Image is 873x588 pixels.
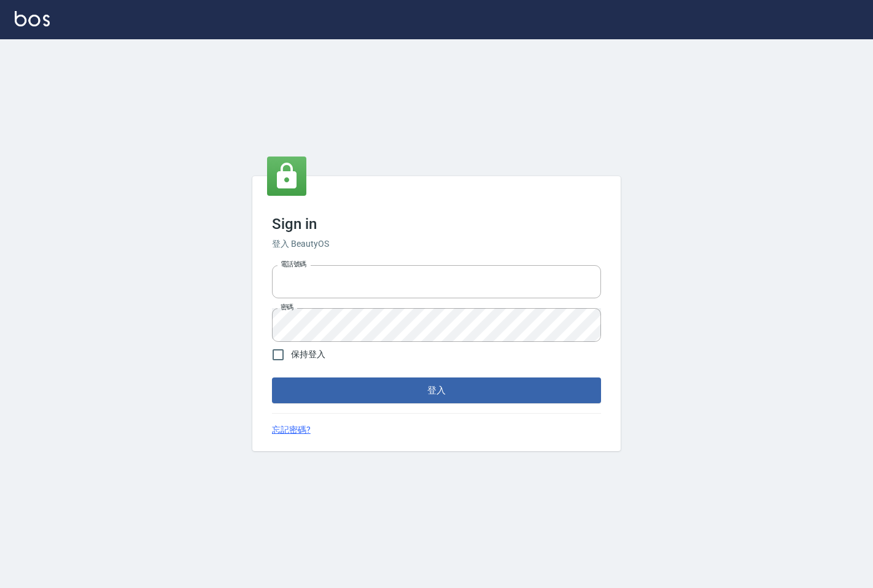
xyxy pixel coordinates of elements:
label: 電話號碼 [281,260,306,269]
h3: Sign in [272,215,601,233]
img: Logo [15,11,50,26]
label: 密碼 [281,303,293,312]
button: 登入 [272,377,601,403]
span: 保持登入 [291,348,325,361]
a: 忘記密碼? [272,424,311,436]
h6: 登入 BeautyOS [272,238,601,250]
